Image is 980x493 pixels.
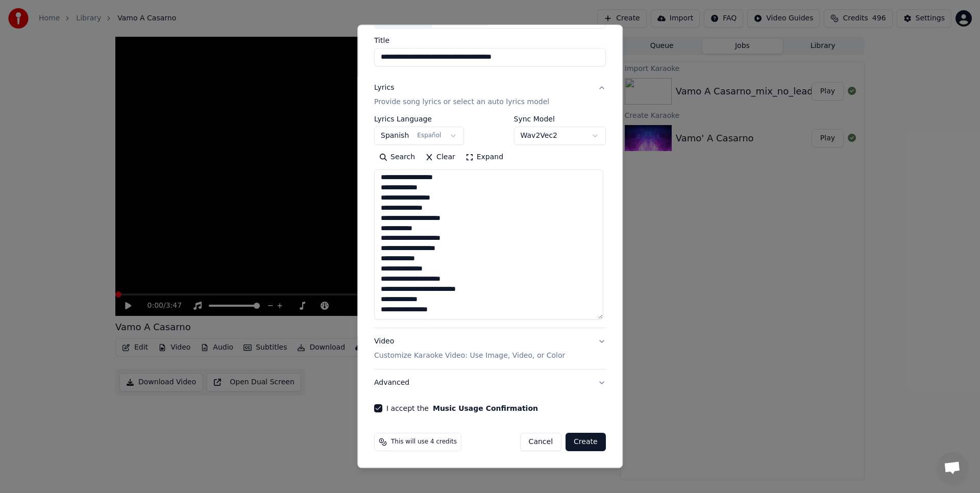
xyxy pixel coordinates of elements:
label: Sync Model [514,115,606,122]
div: Video [374,336,565,361]
button: LyricsProvide song lyrics or select an auto lyrics model [374,75,606,115]
div: Choose File [375,10,432,28]
p: Provide song lyrics or select an auto lyrics model [374,97,549,107]
button: Search [374,149,420,165]
button: Advanced [374,369,606,396]
div: LyricsProvide song lyrics or select an auto lyrics model [374,115,606,328]
label: Lyrics Language [374,115,464,122]
label: I accept the [386,405,538,412]
button: VideoCustomize Karaoke Video: Use Image, Video, or Color [374,328,606,369]
button: Expand [460,149,508,165]
label: Title [374,37,606,44]
span: This will use 4 credits [391,438,457,446]
p: Customize Karaoke Video: Use Image, Video, or Color [374,351,565,361]
button: I accept the [433,405,538,412]
button: Clear [420,149,460,165]
button: Cancel [520,433,561,451]
button: Create [566,433,606,451]
div: Lyrics [374,83,394,93]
